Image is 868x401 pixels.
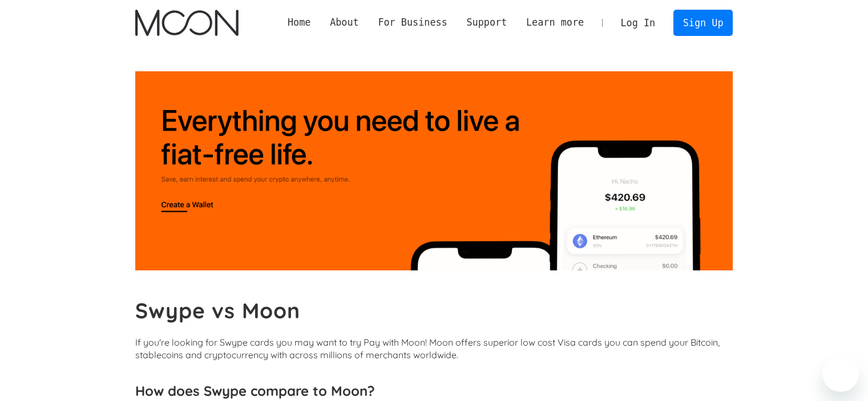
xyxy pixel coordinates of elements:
div: Learn more [516,15,594,30]
h3: How does Swype compare to Moon? [135,382,733,399]
div: Support [466,15,507,30]
div: About [330,15,359,30]
a: Log In [611,10,665,35]
p: If you're looking for Swype cards you may want to try Pay with Moon! Moon offers superior low cos... [135,336,733,361]
div: Support [457,15,516,30]
a: Home [278,15,320,30]
div: Learn more [526,15,584,30]
a: Sign Up [673,10,733,35]
div: For Business [378,15,447,30]
iframe: Bouton de lancement de la fenêtre de messagerie [822,355,859,392]
div: About [320,15,368,30]
div: For Business [369,15,457,30]
a: home [135,10,239,36]
b: Swype vs Moon [135,297,301,323]
img: Moon Logo [135,10,239,36]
